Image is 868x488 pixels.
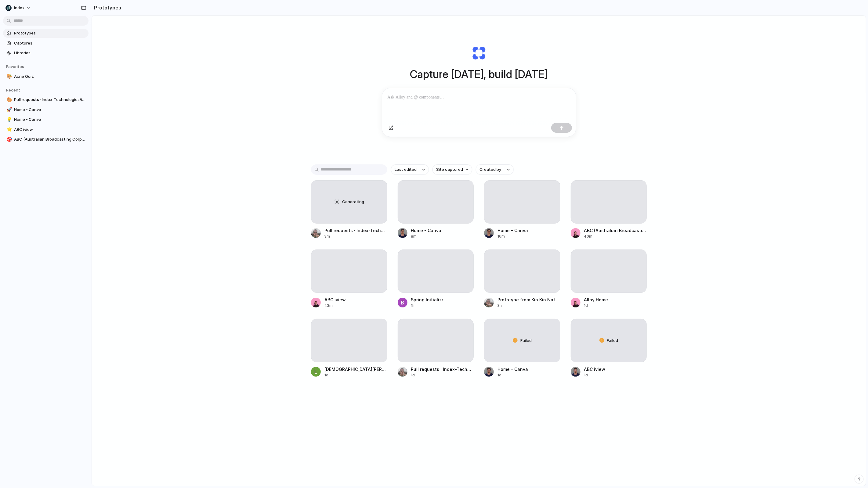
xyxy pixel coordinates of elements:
span: Failed [520,338,532,344]
span: Index [14,5,24,11]
span: Failed [607,338,618,344]
a: GeneratingPull requests · Index-Technologies/index3m [311,180,387,239]
div: 1d [497,372,528,378]
a: Alloy Home1d [571,249,647,308]
div: 8m [411,234,442,239]
div: 1d [584,372,606,378]
div: Alloy Home [584,296,608,303]
div: 40m [584,234,647,239]
div: 43m [324,303,346,308]
button: Site captured [432,164,472,175]
a: FailedHome - Canva1d [484,319,560,378]
div: 1d [584,303,608,308]
a: ABC (Australian Broadcasting Corporation)40m [571,180,647,239]
a: Home - Canva8m [398,180,474,239]
div: ABC (Australian Broadcasting Corporation) [584,227,647,234]
h1: Capture [DATE], build [DATE] [410,66,548,82]
button: Index [3,3,34,13]
span: Last edited [395,167,417,173]
div: Home - Canva [497,366,528,372]
a: [DEMOGRAPHIC_DATA][PERSON_NAME]1d [311,319,387,378]
button: Created by [476,164,514,175]
div: ABC iview [324,296,346,303]
div: 16m [497,234,528,239]
h2: Prototypes [92,4,121,11]
div: 1h [411,303,443,308]
button: Last edited [391,164,429,175]
a: ABC iview43m [311,249,387,308]
span: Generating [342,199,364,205]
div: Home - Canva [497,227,528,234]
div: Pull requests · Index-Technologies/index [411,366,474,372]
div: 1d [324,372,387,378]
div: Spring Initializr [411,296,443,303]
div: Pull requests · Index-Technologies/index [324,227,387,234]
a: Home - Canva16m [484,180,560,239]
a: Spring Initializr1h [398,249,474,308]
a: Pull requests · Index-Technologies/index1d [398,319,474,378]
span: Site captured [436,167,463,173]
div: 3m [324,234,387,239]
div: Prototype from Kin Kin Naturals Eco Dishwash Powder Lime and [PERSON_NAME] 2.5kg | Healthylife [497,296,560,303]
span: Created by [479,167,501,173]
div: 3h [497,303,560,308]
div: [DEMOGRAPHIC_DATA][PERSON_NAME] [324,366,387,372]
div: 1d [411,372,474,378]
a: Prototype from Kin Kin Naturals Eco Dishwash Powder Lime and [PERSON_NAME] 2.5kg | Healthylife3h [484,249,560,308]
a: FailedABC iview1d [571,319,647,378]
div: Home - Canva [411,227,442,234]
div: ABC iview [584,366,606,372]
